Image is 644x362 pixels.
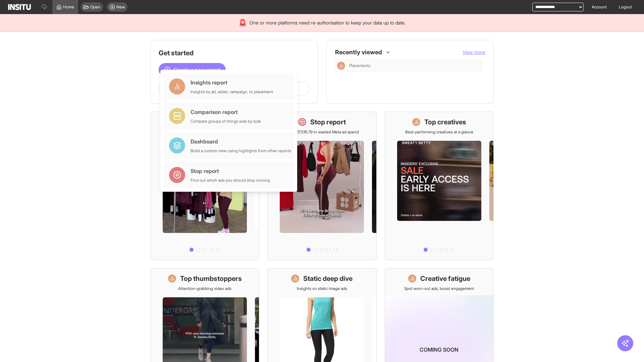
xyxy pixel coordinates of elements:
p: Attention-grabbing video ads [178,286,231,291]
button: Create a new report [159,63,226,76]
h1: Top creatives [424,117,466,127]
div: 🚨 [238,18,247,27]
a: Top creativesBest-performing creatives at a glance [385,112,494,260]
div: Build a custom view using highlights from other reports [191,148,291,154]
h1: Stop report [310,117,346,127]
a: What's live nowSee all active ads instantly [150,112,259,260]
div: Compare groups of things side by side [191,119,261,124]
p: Save £17,516.79 in wasted Meta ad spend [285,129,359,135]
div: Comparison report [191,108,261,116]
img: Logo [8,4,31,10]
div: Stop report [191,167,270,175]
div: Insights [337,62,345,70]
a: Stop reportSave £17,516.79 in wasted Meta ad spend [267,112,376,260]
div: Find out which ads you should stop running [191,178,270,183]
span: Home [63,4,74,10]
p: Best-performing creatives at a glance [405,129,473,135]
h1: Static deep dive [303,274,353,283]
span: View more [463,49,485,55]
span: Open [90,4,100,10]
p: Insights on static image ads [297,286,347,291]
span: One or more platforms need re-authorisation to keep your data up to date. [250,19,406,26]
h1: Get started [159,48,310,58]
div: Insights by ad, adset, campaign, or placement [191,89,273,95]
span: Placements [349,63,480,68]
span: Placements [349,63,370,68]
div: Insights report [191,78,273,86]
button: View more [463,49,485,56]
h1: Top thumbstoppers [180,274,242,283]
span: New [116,4,125,10]
span: Create a new report [173,66,220,74]
div: Dashboard [191,137,291,145]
